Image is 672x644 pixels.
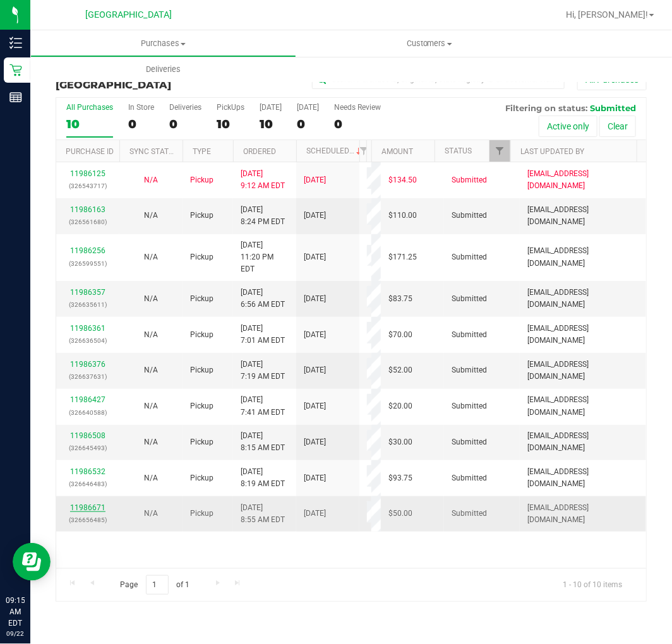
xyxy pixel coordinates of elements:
div: 0 [128,117,154,131]
span: Submitted [452,293,487,305]
span: [EMAIL_ADDRESS][DOMAIN_NAME] [527,323,639,347]
span: $52.00 [388,364,412,376]
p: (326637631) [64,371,112,383]
p: (326656485) [64,514,112,526]
a: 11986163 [70,205,105,214]
span: Pickup [190,174,213,186]
a: Amount [381,147,413,156]
span: Pickup [190,210,213,222]
button: N/A [144,210,158,222]
div: In Store [128,103,154,112]
a: Status [445,146,472,155]
span: Submitted [452,400,487,412]
a: 11986256 [70,246,105,255]
a: 11986671 [70,503,105,512]
div: 0 [297,117,319,131]
a: 11986427 [70,395,105,404]
iframe: Resource center [13,543,51,581]
span: [DATE] [304,364,326,376]
span: Not Applicable [144,366,158,374]
a: 11986532 [70,467,105,476]
span: [DATE] [304,400,326,412]
span: Not Applicable [144,211,158,220]
span: $50.00 [388,508,412,520]
div: Deliveries [169,103,201,112]
button: N/A [144,436,158,448]
span: Page of 1 [109,575,200,595]
button: N/A [144,293,158,305]
span: [DATE] [304,472,326,484]
span: [EMAIL_ADDRESS][DOMAIN_NAME] [527,204,639,228]
span: Submitted [452,508,487,520]
span: Not Applicable [144,474,158,482]
span: Not Applicable [144,330,158,339]
span: [DATE] [304,293,326,305]
span: [EMAIL_ADDRESS][DOMAIN_NAME] [527,168,639,192]
div: PickUps [217,103,244,112]
span: Submitted [452,210,487,222]
div: All Purchases [66,103,113,112]
span: Pickup [190,329,213,341]
span: Pickup [190,293,213,305]
span: Pickup [190,251,213,263]
span: Hi, [PERSON_NAME]! [566,9,648,20]
span: $134.50 [388,174,417,186]
p: 09/22 [6,629,25,638]
span: [EMAIL_ADDRESS][DOMAIN_NAME] [527,394,639,418]
span: $110.00 [388,210,417,222]
a: Filter [353,140,374,162]
p: 09:15 AM EDT [6,595,25,629]
span: $93.75 [388,472,412,484]
p: (326636504) [64,335,112,347]
span: $171.25 [388,251,417,263]
a: 11986361 [70,324,105,333]
span: Pickup [190,508,213,520]
span: [DATE] 8:55 AM EDT [241,502,285,526]
a: 11986125 [70,169,105,178]
span: Customers [296,38,562,49]
button: N/A [144,508,158,520]
button: Clear [599,116,636,137]
span: [DATE] [304,174,326,186]
div: [DATE] [297,103,319,112]
span: $83.75 [388,293,412,305]
span: Submitted [452,472,487,484]
div: 10 [260,117,282,131]
span: [DATE] 8:15 AM EDT [241,430,285,454]
span: [DATE] 7:01 AM EDT [241,323,285,347]
p: (326599551) [64,258,112,270]
span: [DATE] 6:56 AM EDT [241,287,285,311]
span: [DATE] [304,508,326,520]
span: [GEOGRAPHIC_DATA] [56,79,171,91]
span: [DATE] [304,210,326,222]
p: (326561680) [64,216,112,228]
span: [EMAIL_ADDRESS][DOMAIN_NAME] [527,287,639,311]
a: Filter [489,140,510,162]
p: (326640588) [64,407,112,419]
inline-svg: Inventory [9,37,22,49]
span: [DATE] 7:41 AM EDT [241,394,285,418]
span: [DATE] 8:24 PM EDT [241,204,285,228]
span: Deliveries [129,64,198,75]
span: $70.00 [388,329,412,341]
h3: Purchase Fulfillment: [56,68,253,90]
span: Not Applicable [144,402,158,410]
button: N/A [144,329,158,341]
button: N/A [144,400,158,412]
span: Pickup [190,400,213,412]
a: Last Updated By [520,147,584,156]
button: N/A [144,174,158,186]
inline-svg: Retail [9,64,22,76]
button: N/A [144,251,158,263]
p: (326543717) [64,180,112,192]
span: Submitted [452,251,487,263]
span: [DATE] 8:19 AM EDT [241,466,285,490]
inline-svg: Reports [9,91,22,104]
a: Scheduled [306,146,364,155]
span: [EMAIL_ADDRESS][DOMAIN_NAME] [527,430,639,454]
div: 10 [217,117,244,131]
span: Submitted [452,174,487,186]
span: Purchases [31,38,296,49]
span: Submitted [452,329,487,341]
p: (326635611) [64,299,112,311]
